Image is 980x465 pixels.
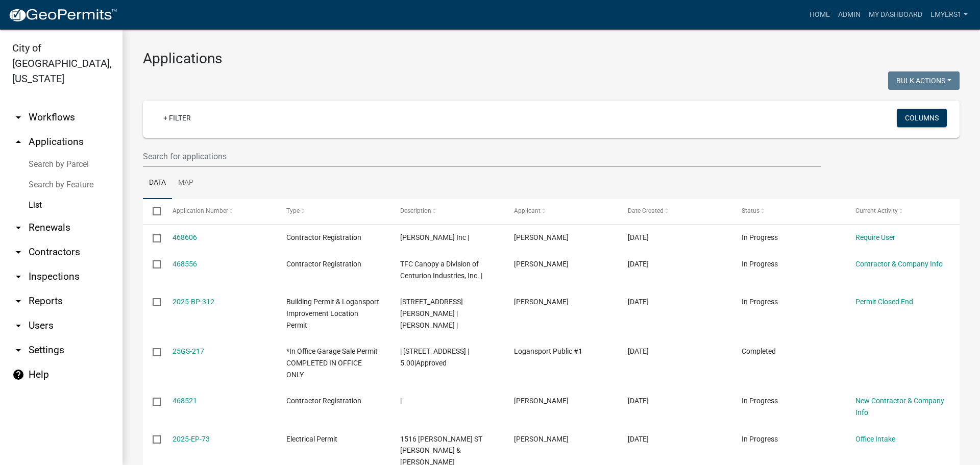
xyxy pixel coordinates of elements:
a: Contractor & Company Info [855,260,943,268]
span: | [400,397,402,405]
i: arrow_drop_down [12,295,24,307]
span: Logansport Public #1 [514,347,582,355]
i: arrow_drop_down [12,344,24,356]
a: New Contractor & Company Info [855,397,944,417]
span: Type [286,207,300,214]
i: help [12,369,24,381]
datatable-header-cell: Type [276,199,390,224]
span: Steve C Heinrich [514,233,569,241]
span: 08/25/2025 [628,397,649,405]
span: Description [400,207,431,214]
i: arrow_drop_down [12,246,24,258]
span: In Progress [742,260,778,268]
a: Map [172,167,200,200]
i: arrow_drop_up [12,136,24,148]
a: Home [805,5,834,25]
span: Completed [742,347,776,355]
datatable-header-cell: Status [732,199,846,224]
span: 08/25/2025 [628,260,649,268]
span: Date Created [628,207,664,214]
span: In Progress [742,435,778,443]
a: 468606 [173,233,197,241]
a: 2025-BP-312 [173,298,214,306]
span: | 1228 E Market | 5.00|Approved [400,347,469,367]
i: arrow_drop_down [12,222,24,234]
span: Contractor Registration [286,260,361,268]
a: Data [143,167,172,200]
span: Contractor Registration [286,397,361,405]
datatable-header-cell: Description [390,199,504,224]
span: In Progress [742,397,778,405]
a: Admin [834,5,865,25]
i: arrow_drop_down [12,320,24,332]
span: Current Activity [855,207,898,214]
span: Jeanna Newell [514,298,569,306]
span: 848 SHERMAN ST | Newell, Jeanna M | [400,298,463,329]
span: Armando villafana pedraza [514,435,569,443]
span: Christian Alcauter [514,397,569,405]
button: Columns [897,109,947,127]
a: Require User [855,233,895,241]
span: Chas A Michael Inc | [400,233,469,241]
a: 2025-EP-73 [173,435,210,443]
span: Application Number [173,207,228,214]
a: My Dashboard [865,5,926,25]
span: Jessica Loeffler [514,260,569,268]
button: Bulk Actions [888,71,960,90]
a: Permit Closed End [855,298,913,306]
span: TFC Canopy a Division of Centurion Industries, Inc. | [400,260,482,280]
h3: Applications [143,50,960,67]
span: 08/24/2025 [628,435,649,443]
a: 468556 [173,260,197,268]
a: 25GS-217 [173,347,204,355]
span: 08/25/2025 [628,347,649,355]
a: 468521 [173,397,197,405]
a: lmyers1 [926,5,972,25]
datatable-header-cell: Application Number [162,199,276,224]
span: 08/25/2025 [628,298,649,306]
span: Applicant [514,207,541,214]
span: Contractor Registration [286,233,361,241]
i: arrow_drop_down [12,111,24,124]
i: arrow_drop_down [12,271,24,283]
a: Office Intake [855,435,895,443]
datatable-header-cell: Select [143,199,162,224]
span: In Progress [742,298,778,306]
span: Building Permit & Logansport Improvement Location Permit [286,298,379,329]
span: Status [742,207,759,214]
span: 08/25/2025 [628,233,649,241]
span: *In Office Garage Sale Permit COMPLETED IN OFFICE ONLY [286,347,378,379]
datatable-header-cell: Current Activity [846,199,960,224]
datatable-header-cell: Applicant [504,199,618,224]
span: In Progress [742,233,778,241]
input: Search for applications [143,146,821,167]
span: Electrical Permit [286,435,337,443]
datatable-header-cell: Date Created [618,199,732,224]
a: + Filter [155,109,199,127]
